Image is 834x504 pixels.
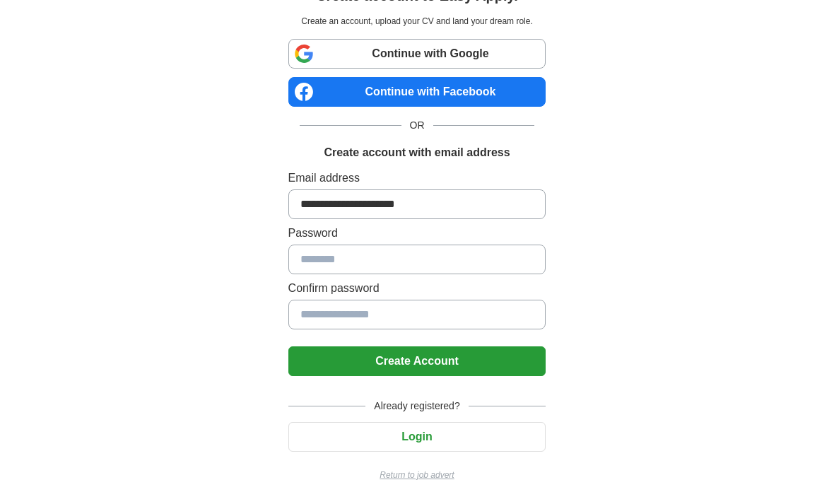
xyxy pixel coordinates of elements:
[288,170,546,187] label: Email address
[401,118,433,133] span: OR
[324,144,510,161] h1: Create account with email address
[288,422,546,452] button: Login
[288,39,546,69] a: Continue with Google
[365,399,468,414] span: Already registered?
[288,469,546,481] a: Return to job advert
[288,430,546,443] a: Login
[291,15,544,28] p: Create an account, upload your CV and land your dream role.
[288,225,546,242] label: Password
[288,346,546,376] button: Create Account
[288,280,546,297] label: Confirm password
[288,77,546,107] a: Continue with Facebook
